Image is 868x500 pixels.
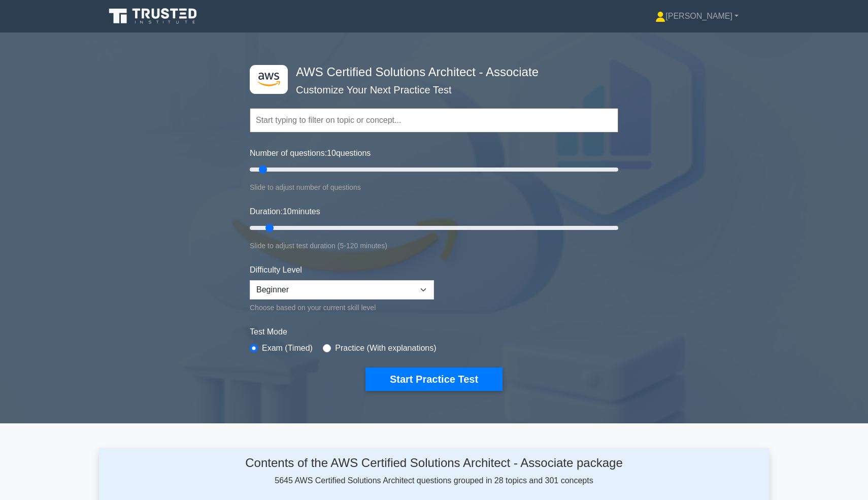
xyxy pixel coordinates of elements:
[283,207,292,216] span: 10
[250,206,320,218] label: Duration: minutes
[250,108,618,132] input: Start typing to filter on topic or concept...
[250,240,618,252] div: Slide to adjust test duration (5-120 minutes)
[250,302,434,314] div: Choose based on your current skill level
[195,456,673,487] div: 5645 AWS Certified Solutions Architect questions grouped in 28 topics and 301 concepts
[195,456,673,471] h4: Contents of the AWS Certified Solutions Architect - Associate package
[250,181,618,193] div: Slide to adjust number of questions
[365,368,503,391] button: Start Practice Test
[250,147,371,159] label: Number of questions: questions
[335,342,436,354] label: Practice (With explanations)
[250,326,618,338] label: Test Mode
[327,149,336,157] span: 10
[292,65,569,80] h4: AWS Certified Solutions Architect - Associate
[250,264,302,276] label: Difficulty Level
[631,6,763,26] a: [PERSON_NAME]
[262,342,313,354] label: Exam (Timed)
